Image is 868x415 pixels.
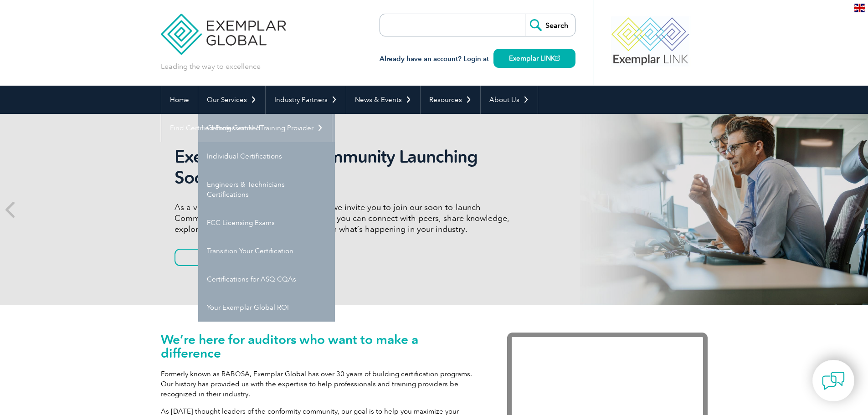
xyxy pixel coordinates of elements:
h1: We’re here for auditors who want to make a difference [161,333,480,360]
a: Industry Partners [266,86,346,114]
a: News & Events [346,86,420,114]
p: Leading the way to excellence [161,61,261,72]
p: As a valued member of Exemplar Global, we invite you to join our soon-to-launch Community—a fun, ... [175,202,516,235]
a: Learn More [175,249,269,266]
a: About Us [481,86,538,114]
h3: Already have an account? Login at [380,53,575,65]
a: Exemplar LINK [493,49,575,68]
input: Search [525,14,575,36]
a: Certifications for ASQ CQAs [198,265,335,293]
a: Find Certified Professional / Training Provider [161,114,332,142]
img: open_square.png [555,56,560,61]
a: Your Exemplar Global ROI [198,293,335,322]
h2: Exemplar Global Community Launching Soon [175,146,516,188]
a: Our Services [198,86,265,114]
p: Formerly known as RABQSA, Exemplar Global has over 30 years of building certification programs. O... [161,369,480,399]
img: en [854,4,865,12]
img: contact-chat.png [822,369,845,392]
a: Engineers & Technicians Certifications [198,170,335,209]
a: Resources [421,86,480,114]
a: Individual Certifications [198,142,335,170]
a: Home [161,86,198,114]
a: Transition Your Certification [198,237,335,265]
a: FCC Licensing Exams [198,209,335,237]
